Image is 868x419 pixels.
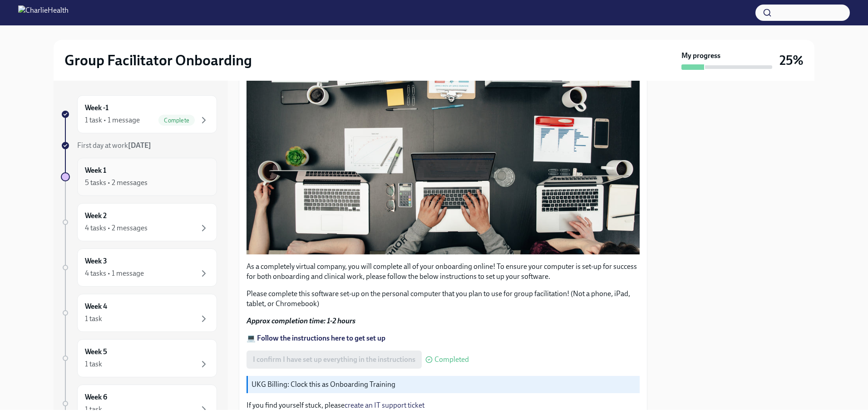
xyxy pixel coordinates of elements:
[681,51,720,61] strong: My progress
[247,317,355,325] strong: Approx completion time: 1-2 hours
[61,95,217,133] a: Week -11 task • 1 messageComplete
[61,248,217,287] a: Week 34 tasks • 1 message
[85,404,102,414] div: 1 task
[128,141,151,150] strong: [DATE]
[85,347,107,357] h6: Week 5
[85,178,148,188] div: 5 tasks • 2 messages
[61,203,217,241] a: Week 24 tasks • 2 messages
[64,51,252,69] h2: Group Facilitator Onboarding
[77,141,151,150] span: First day at work
[85,359,102,369] div: 1 task
[61,339,217,377] a: Week 51 task
[85,314,102,324] div: 1 task
[247,22,640,254] button: Zoom image
[247,334,385,342] a: 💻 Follow the instructions here to get set up
[85,166,106,175] h6: Week 1
[252,380,636,390] p: UKG Billing: Clock this as Onboarding Training
[247,289,640,309] p: Please complete this software set-up on the personal computer that you plan to use for group faci...
[779,52,804,68] h3: 25%
[85,268,144,278] div: 4 tasks • 1 message
[18,5,69,20] img: CharlieHealth
[85,256,107,266] h6: Week 3
[434,356,469,363] span: Completed
[85,103,108,113] h6: Week -1
[247,262,640,282] p: As a completely virtual company, you will complete all of your onboarding online! To ensure your ...
[61,158,217,196] a: Week 15 tasks • 2 messages
[85,115,140,125] div: 1 task • 1 message
[61,141,217,151] a: First day at work[DATE]
[85,392,107,402] h6: Week 6
[158,117,195,124] span: Complete
[61,294,217,332] a: Week 41 task
[345,401,424,409] a: create an IT support ticket
[85,223,148,233] div: 4 tasks • 2 messages
[85,211,107,221] h6: Week 2
[85,302,107,312] h6: Week 4
[247,400,640,410] p: If you find yourself stuck, please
